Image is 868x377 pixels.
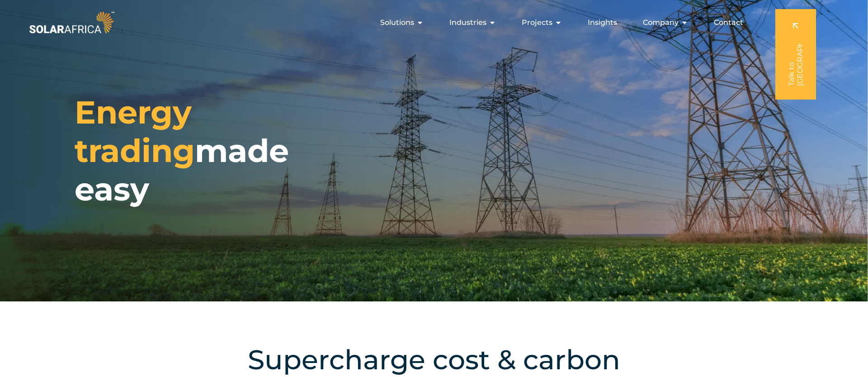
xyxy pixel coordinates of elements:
div: Menu Toggle [116,14,750,32]
span: Projects [522,17,552,28]
span: Energy trading [75,93,195,170]
h1: made easy [75,93,323,209]
a: Insights [588,17,617,28]
nav: Menu [116,14,750,32]
a: Contact [714,17,743,28]
span: Solutions [380,17,414,28]
span: Industries [449,17,486,28]
span: Company [643,17,679,28]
